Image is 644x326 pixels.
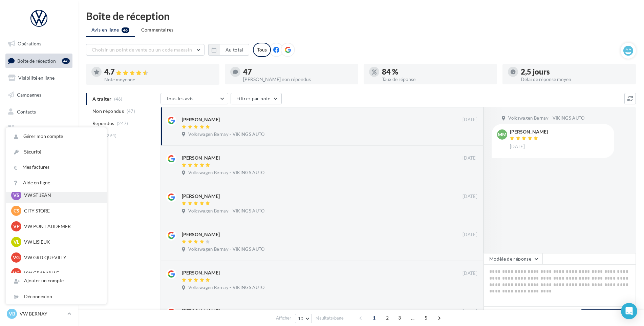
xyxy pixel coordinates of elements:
span: Boîte de réception [17,58,56,63]
p: VW ST JEAN [24,192,99,199]
span: (247) [117,121,128,126]
p: VW GRANVILLE [24,270,99,277]
span: [DATE] [463,117,477,123]
span: Volkswagen Bernay - VIKINGS AUTO [188,246,264,252]
span: 10 [298,316,304,321]
span: [DATE] [463,309,477,315]
div: Boîte de réception [86,11,636,21]
span: Visibilité en ligne [18,75,55,81]
a: Calendrier [4,138,74,152]
span: [DATE] [463,193,477,200]
div: 84 % [382,68,492,76]
span: Contacts [17,108,36,114]
span: CS [14,207,19,214]
div: [PERSON_NAME] [182,231,220,238]
button: Filtrer par note [231,93,282,104]
p: CITY STORE [24,207,99,214]
span: [DATE] [463,155,477,161]
span: VG [13,254,20,261]
div: [PERSON_NAME] [182,193,220,200]
span: 2 [382,312,393,323]
span: résultats/page [316,315,344,321]
a: Boîte de réception46 [4,54,74,68]
button: Au total [220,44,249,56]
div: Tous [253,43,271,57]
span: Volkswagen Bernay - VIKINGS AUTO [508,115,584,121]
a: Opérations [4,37,74,51]
button: Tous les avis [160,93,228,104]
a: Gérer mon compte [6,129,107,144]
div: [PERSON_NAME] [182,308,220,314]
div: Note moyenne [104,77,214,82]
a: Médiathèque [4,121,74,136]
span: 3 [394,312,405,323]
span: 1 [369,312,380,323]
div: 4.7 [104,68,214,76]
span: (47) [127,108,135,114]
div: Délai de réponse moyen [521,77,630,82]
div: 47 [243,68,353,76]
span: VL [14,239,19,245]
div: 46 [62,58,70,64]
div: [PERSON_NAME] non répondus [243,77,353,82]
span: Volkswagen Bernay - VIKINGS AUTO [188,131,264,138]
p: VW BERNAY [20,310,65,317]
a: Mes factures [6,160,107,175]
span: VP [13,223,20,230]
span: 5 [421,312,431,323]
span: Opérations [18,41,41,46]
p: VW PONT AUDEMER [24,223,99,230]
span: VS [13,192,19,199]
span: (294) [105,133,117,138]
span: [DATE] [463,270,477,277]
a: Visibilité en ligne [4,71,74,85]
div: Ajouter un compte [6,273,107,288]
span: VB [9,310,15,317]
span: Commentaires [141,26,174,33]
p: VW GRD QUEVILLY [24,254,99,261]
span: Campagnes [17,92,41,98]
span: Tous les avis [166,96,194,101]
button: Choisir un point de vente ou un code magasin [86,44,205,56]
button: Au total [208,44,249,56]
span: ... [407,312,418,323]
span: Volkswagen Bernay - VIKINGS AUTO [188,170,264,176]
div: [PERSON_NAME] [182,269,220,276]
span: Volkswagen Bernay - VIKINGS AUTO [188,285,264,291]
div: [PERSON_NAME] [182,116,220,123]
a: Contacts [4,105,74,119]
a: Campagnes DataOnDemand [4,178,74,198]
span: Afficher [276,315,291,321]
div: Taux de réponse [382,77,492,82]
span: Médiathèque [17,125,45,131]
a: PLV et print personnalisable [4,155,74,175]
span: VG [13,270,20,277]
span: Volkswagen Bernay - VIKINGS AUTO [188,208,264,214]
span: Non répondus [92,108,124,115]
span: [DATE] [463,232,477,238]
span: Répondus [92,120,114,127]
div: Open Intercom Messenger [621,303,637,319]
span: [DATE] [510,144,525,150]
a: Sécurité [6,144,107,160]
div: 2,5 jours [521,68,630,76]
button: Modèle de réponse [484,253,542,265]
span: MM [498,131,507,138]
p: VW LISIEUX [24,239,99,245]
span: Choisir un point de vente ou un code magasin [92,47,192,53]
a: Campagnes [4,88,74,102]
div: [PERSON_NAME] [510,129,548,134]
div: [PERSON_NAME] [182,155,220,161]
button: 10 [295,314,312,323]
a: Aide en ligne [6,175,107,190]
a: VB VW BERNAY [5,307,72,320]
div: Déconnexion [6,289,107,304]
